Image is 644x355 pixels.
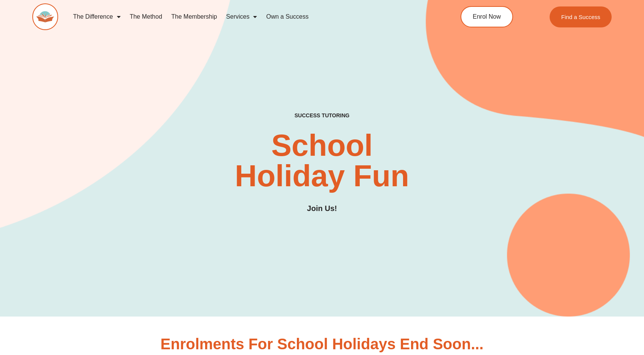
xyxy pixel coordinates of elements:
a: The Method [125,8,167,26]
a: The Membership [167,8,222,26]
h2: School Holiday Fun [191,130,453,191]
a: The Difference [69,8,125,26]
a: Own a Success [261,8,313,26]
span: Find a Success [561,14,601,20]
a: Services [222,8,261,26]
h3: Join Us! [307,203,337,214]
h3: Enrolments for school holidays end soon... [20,336,624,352]
a: Find a Success [550,6,612,27]
span: Enrol Now [473,14,501,20]
a: Enrol Now [461,6,513,27]
nav: Menu [69,8,427,26]
h4: SUCCESS TUTORING​ [236,112,408,119]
